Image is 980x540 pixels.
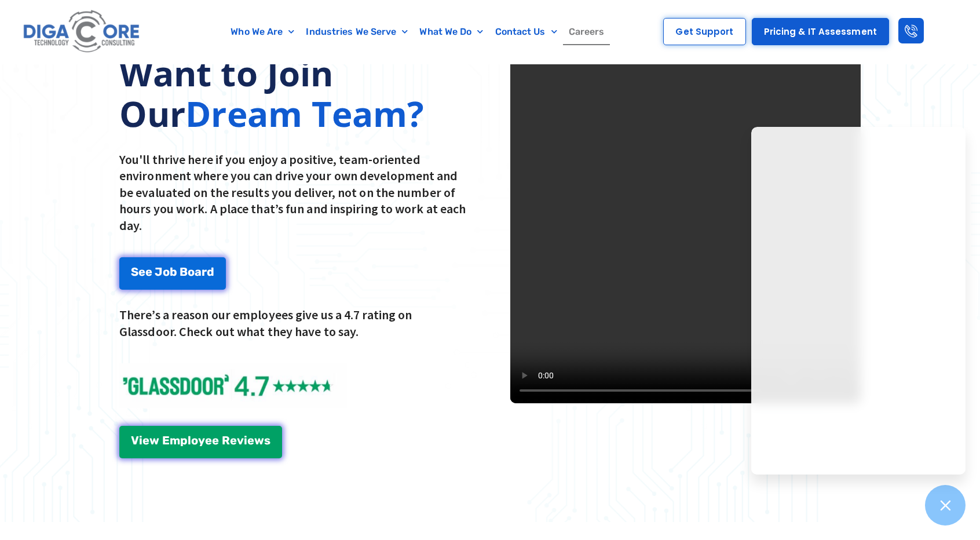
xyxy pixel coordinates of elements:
[230,435,237,446] span: e
[563,19,610,45] a: Careers
[205,435,212,446] span: e
[751,127,966,475] iframe: Chatgenie Messenger
[170,435,180,446] span: m
[764,27,877,36] span: Pricing & IT Assessment
[131,435,139,446] span: V
[244,435,247,446] span: i
[142,435,149,446] span: e
[191,435,198,446] span: o
[139,435,142,446] span: i
[119,426,282,458] a: View Employee Reviews
[149,435,159,446] span: w
[663,18,745,45] a: Get Support
[212,435,219,446] span: e
[119,257,226,290] a: See Job Board
[247,435,254,446] span: e
[170,266,177,278] span: b
[752,18,889,45] a: Pricing & IT Assessment
[138,266,145,278] span: e
[188,435,191,446] span: l
[207,266,214,278] span: d
[185,90,424,137] spans: Dream Team?
[675,27,733,36] span: Get Support
[254,435,264,446] span: w
[195,266,202,278] span: a
[195,19,641,45] nav: Menu
[162,435,170,446] span: E
[119,151,470,234] p: You'll thrive here if you enjoy a positive, team-oriented environment where you can drive your ow...
[264,435,270,446] span: s
[225,19,300,45] a: Who We Are
[489,19,563,45] a: Contact Us
[180,266,188,278] span: B
[155,266,162,278] span: J
[145,266,152,278] span: e
[119,363,347,409] img: Glassdoor Reviews
[20,6,144,58] img: Digacore logo 1
[202,266,207,278] span: r
[198,435,205,446] span: y
[300,19,414,45] a: Industries We Serve
[414,19,489,45] a: What We Do
[119,307,470,340] p: There’s a reason our employees give us a 4.7 rating on Glassdoor. Check out what they have to say.
[188,266,195,278] span: o
[237,435,244,446] span: v
[119,53,470,134] h2: Want to Join Our
[163,266,170,278] span: o
[131,266,138,278] span: S
[222,435,230,446] span: R
[180,435,188,446] span: p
